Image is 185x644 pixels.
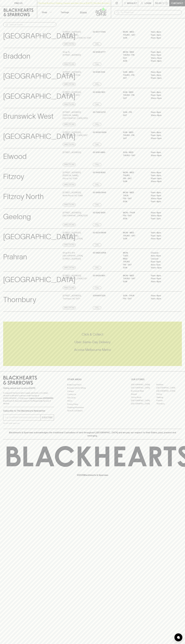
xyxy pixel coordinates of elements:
[3,348,182,352] h5: Across Melbourne Metro
[151,257,175,260] p: Closed –
[74,6,93,18] a: Stores
[63,171,92,180] p: [STREET_ADDRESS][PERSON_NAME] , Fitzroy VIC 3065
[151,57,175,60] p: 10am – 9pm
[63,223,76,226] a: Directions
[151,191,175,194] p: 11am – 8pm
[123,51,147,54] p: MON - WED
[93,123,101,126] a: Call
[3,294,36,305] p: Thornbury
[63,191,83,197] p: [STREET_ADDRESS] , North Fitzroy VIC 3068
[93,151,105,154] p: 03 9191 4850
[151,36,175,39] p: 11am – 8pm
[151,77,175,80] p: 10am – 9pm
[123,30,147,34] p: MON - WED
[63,266,76,269] a: Directions
[151,171,175,174] p: 11am – 8pm
[93,163,101,166] a: Call
[93,231,106,234] p: 03 6234 8696
[151,74,175,77] p: 11am – 9pm
[123,266,147,269] p: SUN
[123,263,147,266] p: FRI - SAT
[63,83,76,86] a: Directions
[151,266,175,269] p: 10am – 5pm
[63,103,76,106] a: Directions
[123,197,147,200] p: FRI - SAT
[123,59,147,63] p: SUN
[123,217,147,220] p: SUN
[93,91,105,94] p: 03 9380 1831
[3,231,75,242] p: [GEOGRAPHIC_DATA]
[67,403,118,406] a: Privacy Policy
[123,214,147,217] p: FRI - SAT
[42,416,53,419] p: SUBSCRIBE
[63,123,76,126] a: Directions
[151,54,175,57] p: 11am – 9pm
[127,2,137,5] p: Wishlist
[63,111,92,120] p: [STREET_ADDRESS][PERSON_NAME] , [GEOGRAPHIC_DATA] 3055
[151,194,175,197] p: 11am – 9pm
[93,306,101,309] a: Call
[3,332,182,337] h5: Click & Collect
[123,171,147,174] p: MON - WED
[93,211,105,214] p: 03 5242 8109
[93,43,101,46] a: Call
[93,83,101,86] a: Call
[151,34,175,37] p: 11am – 9pm
[93,243,101,246] a: Call
[151,251,175,254] p: Closed –
[156,389,182,393] a: [GEOGRAPHIC_DATA]
[63,143,76,146] a: Directions
[151,297,175,300] p: 11am – 9pm
[177,636,180,639] img: bubble-icon
[131,402,156,405] a: [GEOGRAPHIC_DATA]
[123,36,147,39] p: SUN
[151,260,175,263] p: 9am – 6pm
[151,94,175,97] p: 11am – 9pm
[3,392,54,405] p: It is against the law to sell or supply alcohol to, or to obtain alcohol on behalf of a person un...
[166,2,167,4] p: 0
[123,71,147,74] p: SUN - WED
[123,260,147,263] p: THURS
[93,183,101,186] a: Call
[93,274,105,277] p: 03 9428 1801
[67,396,118,399] a: Gift Cards
[63,306,76,309] a: Directions
[123,237,147,240] p: SUN
[61,11,69,14] p: Tastings
[10,23,54,27] input: Search stores
[151,59,175,63] p: 10am – 8pm
[3,131,75,142] p: [GEOGRAPHIC_DATA]
[123,294,147,297] p: Sun - Thur
[93,30,106,34] p: 03 9077 5145
[93,143,101,146] a: Call
[151,211,175,214] p: 11am – 8pm
[151,154,175,157] p: 10am – 8pm
[67,386,118,390] a: Business & Bulk Gifting
[3,191,44,202] p: Fitzroy North
[123,97,147,100] p: SAT
[151,137,175,140] p: 10am – 9pm
[93,51,106,54] p: 02 6128 0777
[63,151,81,154] p: [STREET_ADDRESS] ,
[151,294,175,297] p: 11am – 8pm
[156,393,182,396] a: Fitzroy
[151,280,175,283] p: 11am – 8pm
[151,197,175,200] p: 10am – 9pm
[151,134,175,137] p: 11am – 9pm
[151,180,175,183] p: 10am – 8pm
[3,251,27,262] p: Prahran
[151,200,175,203] p: 11am – 8pm
[93,223,101,226] a: Call
[123,254,147,257] p: TUES
[131,389,156,393] a: Brunswick West
[3,151,27,162] p: Elwood
[123,231,147,234] p: MON - WED
[131,399,156,402] a: [GEOGRAPHIC_DATA]
[123,134,147,137] p: THURS - FRI
[123,114,147,117] p: SAT
[156,386,182,389] a: [GEOGRAPHIC_DATA]
[3,171,24,182] p: Fitzroy
[151,234,175,237] p: 11am – 9pm
[3,91,75,102] p: [GEOGRAPHIC_DATA]
[63,294,81,300] p: [STREET_ADDRESS] , Thornbury VIC 3071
